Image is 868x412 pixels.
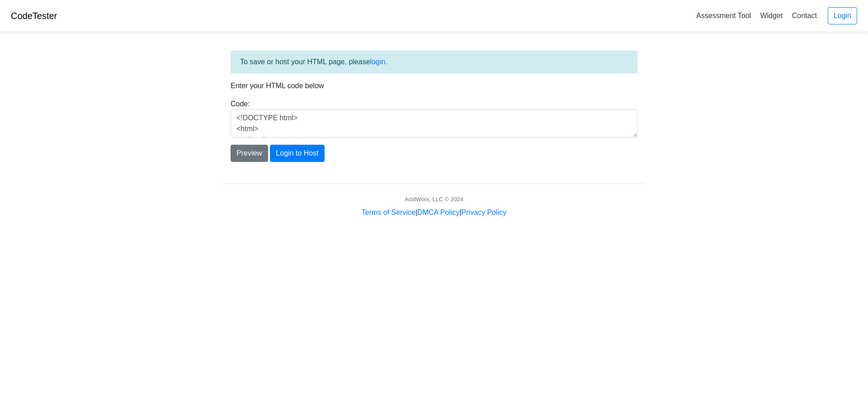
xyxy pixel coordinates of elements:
a: Contact [788,8,821,23]
textarea: <!DOCTYPE html> <html> <head> <title>Test</title> </head> <body> <h1>Hello, world!</h1> </body> <... [231,109,637,137]
div: | | [362,207,506,218]
div: Code: [224,99,644,137]
p: Enter your HTML code below [231,81,637,91]
a: Terms of Service [362,208,415,216]
a: CodeTester [11,11,57,21]
a: login [370,58,386,66]
a: Widget [756,8,786,23]
a: DMCA Policy [417,208,459,216]
a: Assessment Tool [693,8,755,23]
a: Privacy Policy [462,208,507,216]
button: Login to Host [270,145,324,162]
button: Preview [231,145,268,162]
a: Login [828,7,857,24]
div: To save or host your HTML page, please . [231,51,637,73]
div: AcidWorx, LLC © 2024 [405,195,463,204]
